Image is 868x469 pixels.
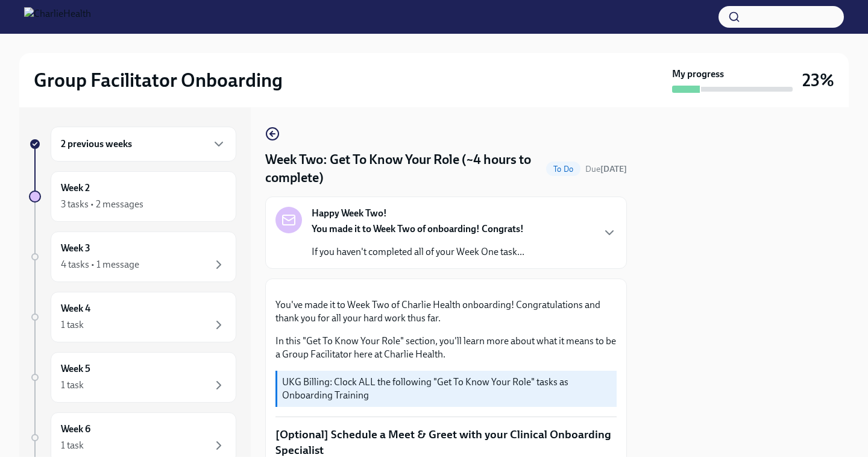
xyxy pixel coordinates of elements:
[802,69,834,91] h3: 23%
[29,231,236,282] a: Week 34 tasks • 1 message
[34,68,283,92] h2: Group Facilitator Onboarding
[61,423,90,436] h6: Week 6
[61,181,90,195] h6: Week 2
[61,302,90,315] h6: Week 4
[61,258,139,271] div: 4 tasks • 1 message
[24,7,91,27] img: CharlieHealth
[585,164,627,174] span: Due
[312,223,524,234] strong: You made it to Week Two of onboarding! Congrats!
[282,376,612,402] p: UKG Billing: Clock ALL the following "Get To Know Your Role" tasks as Onboarding Training
[312,207,387,220] strong: Happy Week Two!
[275,298,617,325] p: You've made it to Week Two of Charlie Health onboarding! Congratulations and thank you for all yo...
[29,171,236,222] a: Week 23 tasks • 2 messages
[29,352,236,403] a: Week 51 task
[61,318,84,332] div: 1 task
[546,165,580,174] span: To Do
[275,335,617,361] p: In this "Get To Know Your Role" section, you'll learn more about what it means to be a Group Faci...
[29,412,236,463] a: Week 61 task
[61,379,84,392] div: 1 task
[61,242,90,255] h6: Week 3
[265,151,541,187] h4: Week Two: Get To Know Your Role (~4 hours to complete)
[61,137,132,151] h6: 2 previous weeks
[61,362,90,376] h6: Week 5
[600,164,627,174] strong: [DATE]
[275,427,617,458] p: [Optional] Schedule a Meet & Greet with your Clinical Onboarding Specialist
[51,127,236,162] div: 2 previous weeks
[672,68,724,81] strong: My progress
[29,292,236,342] a: Week 41 task
[312,245,524,259] p: If you haven't completed all of your Week One task...
[61,439,84,452] div: 1 task
[585,163,627,175] span: August 25th, 2025 10:00
[61,198,143,211] div: 3 tasks • 2 messages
